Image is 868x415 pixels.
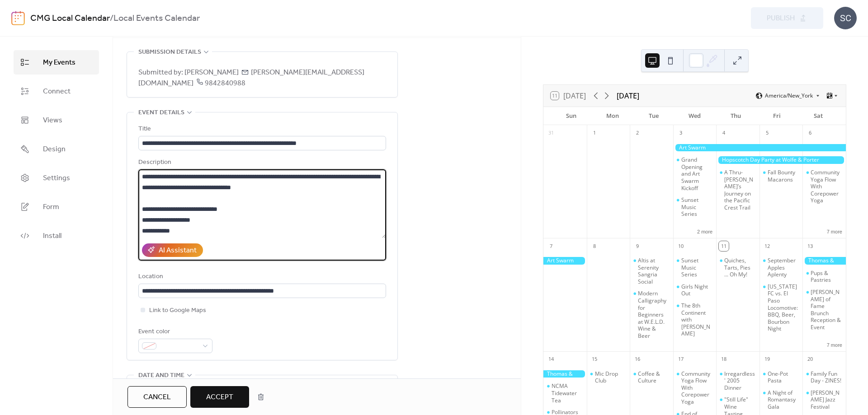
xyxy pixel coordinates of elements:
button: AI Assistant [142,243,203,257]
div: Title [138,124,384,135]
span: Connect [43,86,71,97]
div: 5 [762,128,772,138]
span: Submission details [138,47,201,58]
div: September Apples Aplenty [768,257,799,278]
div: Description [138,157,384,168]
div: 13 [805,241,815,251]
div: 16 [632,354,642,364]
div: Modern Calligraphy for Beginners at W.E.L.D. Wine & Beer [638,290,670,339]
div: Community Yoga Flow With Corepower Yoga [681,370,713,406]
div: 18 [719,354,729,364]
div: 8 [590,241,599,251]
div: Pups & Pastries [811,270,842,284]
b: / [110,10,113,27]
div: 14 [546,354,556,364]
div: 3 [676,128,686,138]
div: A Night of Romantasy Gala [768,389,799,410]
div: Coffee & Culture [638,370,670,384]
div: Irregardless' 2005 Dinner [724,370,756,392]
b: Local Events Calendar [113,10,200,27]
div: Raleigh Hall of Fame Brunch Reception & Event [802,289,846,331]
div: A Thru-Hiker’s Journey on the Pacific Crest Trail [716,169,759,211]
div: 11 [719,241,729,251]
div: Modern Calligraphy for Beginners at W.E.L.D. Wine & Beer [630,290,673,339]
div: Quiches, Tarts, Pies ... Oh My! [716,257,759,278]
div: AI Assistant [159,245,197,256]
span: Cancel [143,392,171,403]
div: Sunset Music Series [681,257,713,278]
div: Fall Bounty Macarons [759,169,803,183]
a: Install [14,224,99,248]
button: Accept [190,386,249,408]
span: Date and time [138,370,184,381]
span: Event details [138,107,184,118]
div: Mic Drop Club [595,370,627,384]
div: Thu [715,107,756,125]
div: NCMA Tidewater Tea [543,382,587,404]
div: Altis at Serenity Sangria Social [630,257,673,285]
div: The 8th Continent with [PERSON_NAME] [681,302,713,337]
div: 31 [546,128,556,138]
div: Community Yoga Flow With Corepower Yoga [811,169,842,204]
div: 15 [590,354,599,364]
div: 9 [632,241,642,251]
div: [US_STATE] FC vs. El Paso Locomotive: BBQ, Beer, Bourbon Night [768,283,799,332]
div: Sunset Music Series [673,196,717,218]
div: Irregardless' 2005 Dinner [716,370,759,392]
span: My Events [43,57,75,68]
div: 10 [676,241,686,251]
div: A Thru-[PERSON_NAME]’s Journey on the Pacific Crest Trail [724,169,756,211]
span: Settings [43,173,70,184]
a: Form [14,195,99,219]
div: Event color [138,326,211,337]
span: Form [43,202,59,213]
div: Mon [592,107,633,125]
div: 2 [632,128,642,138]
div: One-Pot Pasta [759,370,803,384]
div: September Apples Aplenty [759,257,803,278]
div: 17 [676,354,686,364]
div: Fall Bounty Macarons [768,169,799,183]
span: Design [43,144,66,155]
button: 2 more [693,227,716,235]
a: Design [14,137,99,161]
span: Submitted by: [PERSON_NAME] [PERSON_NAME][EMAIL_ADDRESS][DOMAIN_NAME] [138,67,386,89]
button: Cancel [127,386,187,408]
div: Altis at Serenity Sangria Social [638,257,670,285]
div: Wed [674,107,715,125]
div: 19 [762,354,772,364]
div: Coffee & Culture [630,370,673,384]
div: [PERSON_NAME] of Fame Brunch Reception & Event [811,289,842,331]
div: Sun [551,107,592,125]
button: 7 more [823,227,846,235]
div: A Night of Romantasy Gala [759,389,803,410]
div: Fri [756,107,797,125]
div: 6 [805,128,815,138]
span: America/New_York [765,93,813,98]
div: Family Fun Day - ZINES! [811,370,842,384]
span: Link to Google Maps [149,305,206,316]
span: Views [43,115,62,126]
div: SC [834,7,857,29]
div: 7 [546,241,556,251]
div: Family Fun Day - ZINES! [802,370,846,384]
button: 7 more [823,340,846,348]
a: My Events [14,50,99,75]
div: Quiches, Tarts, Pies ... Oh My! [724,257,756,278]
div: 1 [590,128,599,138]
img: logo [11,11,25,25]
div: Art Swarm [543,257,587,265]
div: Hopscotch Day Party at Wolfe & Porter [716,156,846,164]
div: Grand Opening and Art Swarm Kickoff [681,156,713,191]
div: Mic Drop Club [587,370,630,384]
div: Girls Night Out [681,283,713,297]
div: Tue [633,107,674,125]
div: [PERSON_NAME] Jazz Festival [811,389,842,410]
div: [DATE] [617,90,639,101]
a: CMG Local Calendar [30,10,110,27]
div: Location [138,271,384,282]
a: Views [14,108,99,132]
span: 9842840988 [193,76,245,90]
div: 4 [719,128,729,138]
